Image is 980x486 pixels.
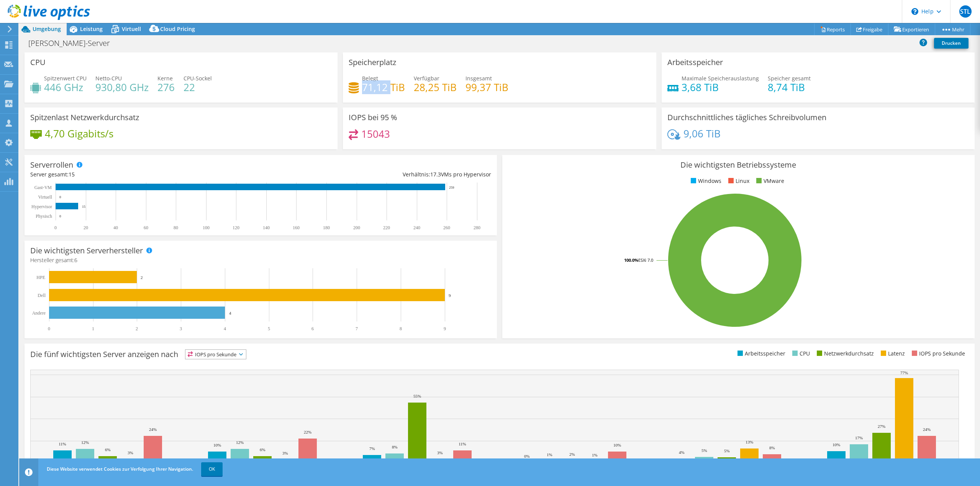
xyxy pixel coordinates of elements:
[474,225,480,230] text: 280
[45,129,113,138] h4: 4,70 Gigabits/s
[353,225,360,230] text: 200
[105,447,111,452] text: 6%
[128,450,133,455] text: 3%
[59,195,61,199] text: 0
[74,256,77,264] span: 6
[30,161,73,169] h3: Serverrollen
[30,246,143,255] h3: Die wichtigsten Serverhersteller
[900,370,908,375] text: 77%
[362,75,378,82] span: Belegt
[80,25,103,33] span: Leistung
[81,440,89,445] text: 12%
[935,23,970,35] a: Mehr
[304,430,311,434] text: 22%
[910,349,965,358] li: IOPS pro Sekunde
[592,453,598,457] text: 1%
[459,442,466,446] text: 11%
[815,349,874,358] li: Netzwerkdurchsatz
[25,39,122,47] h1: [PERSON_NAME]-Server
[547,452,552,457] text: 1%
[236,440,244,445] text: 12%
[180,326,182,331] text: 3
[369,446,375,451] text: 7%
[84,225,88,230] text: 20
[414,83,457,91] h4: 28,25 TiB
[59,214,61,218] text: 0
[362,83,405,91] h4: 71,12 TiB
[911,8,918,15] svg: \n
[449,186,454,189] text: 259
[524,454,530,458] text: 0%
[323,225,330,230] text: 180
[31,204,52,209] text: Hypervisor
[768,75,811,82] span: Speicher gesamt
[682,75,759,82] span: Maximale Speicherauslastung
[430,171,441,178] span: 17.3
[679,450,685,455] text: 4%
[59,442,66,446] text: 11%
[95,83,149,91] h4: 930,80 GHz
[790,349,810,358] li: CPU
[724,448,730,453] text: 5%
[149,427,157,432] text: 24%
[934,38,969,49] a: Drucken
[638,257,653,263] tspan: ESXi 7.0
[113,225,118,230] text: 40
[754,177,784,185] li: VMware
[444,326,446,331] text: 9
[184,75,212,82] span: CPU-Sockel
[185,350,246,359] span: IOPS pro Sekunde
[33,25,61,33] span: Umgebung
[54,225,57,230] text: 0
[959,5,972,18] span: STL
[69,171,75,178] span: 15
[160,25,195,33] span: Cloud Pricing
[667,58,723,67] h3: Arbeitsspeicher
[855,435,863,440] text: 17%
[878,424,885,429] text: 27%
[392,445,398,449] text: 8%
[32,310,46,316] text: Andere
[508,161,969,169] h3: Die wichtigsten Betriebssysteme
[701,448,707,453] text: 5%
[851,23,888,35] a: Freigabe
[683,129,721,138] h4: 9,06 TiB
[30,256,491,264] h4: Hersteller gesamt:
[689,177,721,185] li: Windows
[36,275,45,280] text: HPE
[624,257,638,263] tspan: 100.0%
[349,113,397,122] h3: IOPS bei 95 %
[383,225,390,230] text: 220
[888,23,935,35] a: Exportieren
[414,75,439,82] span: Verfügbar
[203,225,210,230] text: 100
[30,170,261,179] div: Server gesamt:
[233,225,239,230] text: 120
[260,447,265,452] text: 6%
[229,311,231,315] text: 4
[82,205,86,209] text: 15
[437,450,443,455] text: 3%
[400,326,402,331] text: 8
[136,326,138,331] text: 2
[613,443,621,447] text: 10%
[157,75,173,82] span: Kerne
[879,349,905,358] li: Latenz
[36,214,52,219] text: Physisch
[726,177,749,185] li: Linux
[769,445,775,450] text: 8%
[465,75,492,82] span: Insgesamt
[38,194,52,200] text: Virtuell
[282,451,288,455] text: 3%
[361,130,390,138] h4: 15043
[34,185,52,190] text: Gast-VM
[449,293,451,298] text: 9
[144,225,148,230] text: 60
[356,326,358,331] text: 7
[47,466,193,472] span: Diese Website verwendet Cookies zur Verfolgung Ihrer Navigation.
[174,225,178,230] text: 80
[746,440,753,444] text: 13%
[413,394,421,398] text: 55%
[293,225,300,230] text: 160
[736,349,785,358] li: Arbeitsspeicher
